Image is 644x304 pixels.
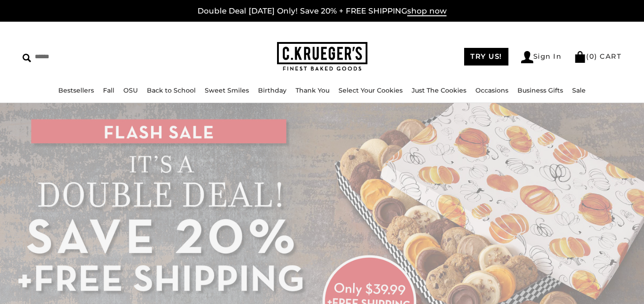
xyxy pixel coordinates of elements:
[521,51,533,63] img: Account
[338,86,403,94] a: Select Your Cookies
[521,51,562,63] a: Sign In
[197,6,447,16] a: Double Deal [DATE] Only! Save 20% + FREE SHIPPINGshop now
[517,86,563,94] a: Business Gifts
[205,86,249,94] a: Sweet Smiles
[574,52,621,61] a: (0) CART
[574,51,586,63] img: Bag
[412,86,466,94] a: Just The Cookies
[572,86,586,94] a: Sale
[407,6,447,16] span: shop now
[103,86,114,94] a: Fall
[277,42,367,71] img: C.KRUEGER'S
[23,50,163,64] input: Search
[475,86,508,94] a: Occasions
[147,86,196,94] a: Back to School
[58,86,94,94] a: Bestsellers
[296,86,329,94] a: Thank You
[258,86,287,94] a: Birthday
[23,54,31,62] img: Search
[464,48,508,65] a: TRY US!
[589,52,595,61] span: 0
[123,86,138,94] a: OSU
